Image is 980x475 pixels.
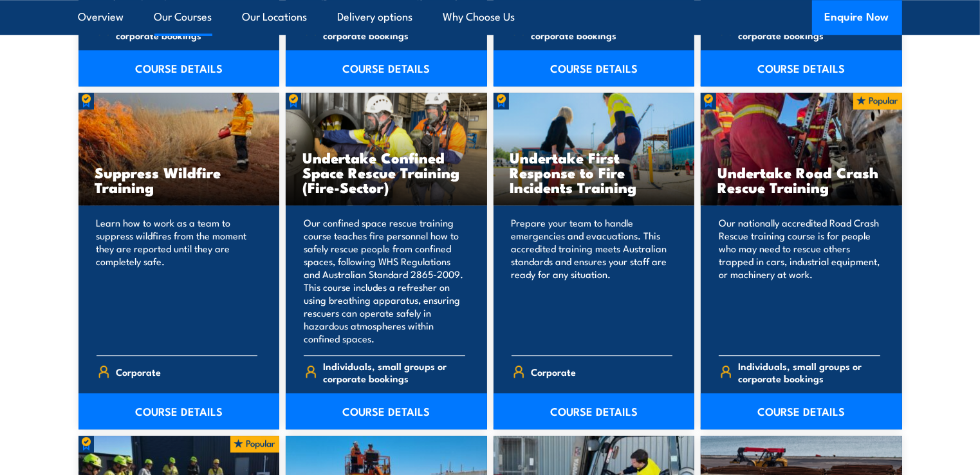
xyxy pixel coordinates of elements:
[79,393,280,429] a: COURSE DETAILS
[701,50,902,86] a: COURSE DETAILS
[512,216,673,345] p: Prepare your team to handle emergencies and evacuations. This accredited training meets Australia...
[79,50,280,86] a: COURSE DETAILS
[304,216,465,345] p: Our confined space rescue training course teaches fire personnel how to safely rescue people from...
[739,360,880,384] span: Individuals, small groups or corporate bookings
[286,393,487,429] a: COURSE DETAILS
[739,17,880,41] span: Individuals, small groups or corporate bookings
[494,393,695,429] a: COURSE DETAILS
[531,362,576,382] span: Corporate
[95,165,263,194] h3: Suppress Wildfire Training
[494,50,695,86] a: COURSE DETAILS
[116,17,257,41] span: Individuals, small groups or corporate bookings
[324,360,465,384] span: Individuals, small groups or corporate bookings
[510,150,678,194] h3: Undertake First Response to Fire Incidents Training
[97,216,258,345] p: Learn how to work as a team to suppress wildfires from the moment they are reported until they ar...
[116,362,161,382] span: Corporate
[531,17,672,41] span: Individuals, small groups or corporate bookings
[701,393,902,429] a: COURSE DETAILS
[717,165,885,194] h3: Undertake Road Crash Rescue Training
[324,17,465,41] span: Individuals, small groups or corporate bookings
[286,50,487,86] a: COURSE DETAILS
[302,150,470,194] h3: Undertake Confined Space Rescue Training (Fire-Sector)
[719,216,880,345] p: Our nationally accredited Road Crash Rescue training course is for people who may need to rescue ...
